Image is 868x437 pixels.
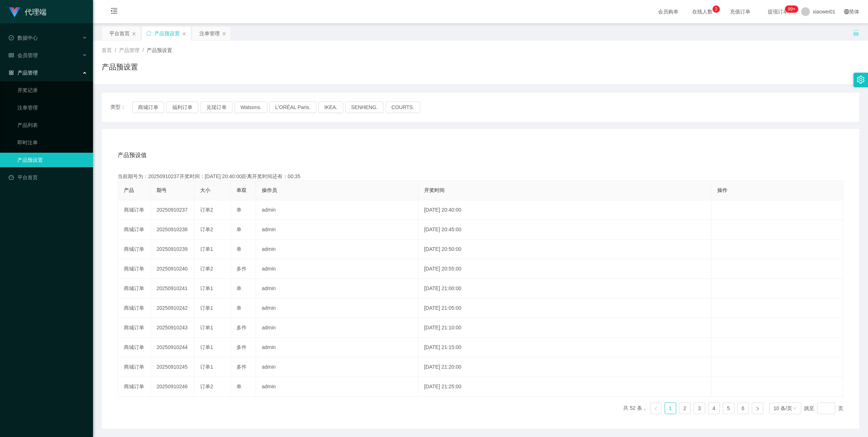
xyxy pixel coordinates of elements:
span: 订单1 [200,285,213,291]
span: 多件 [236,266,247,272]
td: 商城订单 [118,240,151,259]
i: 图标: check-circle-o [9,35,14,40]
span: 数据中心 [9,35,38,41]
td: [DATE] 20:40:00 [418,200,711,220]
i: 图标: appstore-o [9,70,14,75]
li: 5 [723,402,734,414]
i: 图标: setting [857,76,865,84]
span: 类型： [110,101,132,113]
a: 3 [694,403,705,414]
li: 6 [737,402,749,414]
span: 会员管理 [9,52,38,58]
span: 产品管理 [119,47,139,53]
td: 商城订单 [118,279,151,298]
i: 图标: close [222,32,226,36]
button: 兑现订单 [200,101,232,113]
td: 20250910241 [151,279,194,298]
span: 在线人数 [689,9,716,14]
td: 20250910240 [151,259,194,279]
span: 订单2 [200,207,213,213]
button: COURTS. [386,101,420,113]
i: 图标: close [132,32,136,36]
td: [DATE] 21:15:00 [418,338,711,357]
td: 20250910243 [151,318,194,338]
button: Watsons. [235,101,267,113]
h1: 代理端 [25,0,46,24]
a: 产品预设置 [17,153,87,167]
td: [DATE] 20:45:00 [418,220,711,240]
td: 20250910245 [151,357,194,377]
td: 商城订单 [118,357,151,377]
i: 图标: menu-fold [102,0,126,24]
span: 订单1 [200,305,213,311]
span: 产品预设值 [118,151,147,160]
li: 1 [665,402,676,414]
td: 商城订单 [118,200,151,220]
li: 3 [694,402,705,414]
span: 首页 [102,47,112,53]
div: 10 条/页 [774,403,792,414]
button: IKEA. [319,101,343,113]
td: 20250910244 [151,338,194,357]
span: / [142,47,144,53]
span: 单 [236,246,242,252]
span: 订单1 [200,344,213,350]
span: 单 [236,384,242,389]
i: 图标: unlock [853,29,859,36]
td: [DATE] 20:50:00 [418,240,711,259]
td: 商城订单 [118,259,151,279]
td: [DATE] 21:10:00 [418,318,711,338]
td: 商城订单 [118,298,151,318]
td: 20250910246 [151,377,194,397]
td: [DATE] 21:00:00 [418,279,711,298]
td: admin [256,318,418,338]
span: 单 [236,226,242,232]
td: admin [256,259,418,279]
td: 商城订单 [118,318,151,338]
div: 注单管理 [199,27,220,40]
td: admin [256,377,418,397]
a: 1 [665,403,676,414]
td: 20250910239 [151,240,194,259]
span: 订单1 [200,325,213,330]
td: admin [256,240,418,259]
sup: 1157 [785,5,798,13]
li: 共 52 条， [623,402,647,414]
td: 20250910242 [151,298,194,318]
span: 产品 [124,187,134,193]
a: 5 [723,403,734,414]
a: 代理端 [9,9,46,15]
span: 操作 [717,187,727,193]
li: 上一页 [650,402,662,414]
td: 20250910237 [151,200,194,220]
span: 充值订单 [726,9,754,14]
td: 20250910238 [151,220,194,240]
li: 4 [708,402,720,414]
td: admin [256,338,418,357]
td: 商城订单 [118,377,151,397]
span: 多件 [236,344,247,350]
a: 开奖记录 [17,83,87,97]
td: admin [256,220,418,240]
a: 即时注单 [17,135,87,150]
i: 图标: table [9,53,14,58]
span: 单双 [236,187,247,193]
td: [DATE] 21:20:00 [418,357,711,377]
td: admin [256,200,418,220]
li: 下一页 [752,402,763,414]
span: 订单1 [200,364,213,370]
i: 图标: global [844,9,849,14]
td: [DATE] 20:55:00 [418,259,711,279]
div: 当前期号为：20250910237开奖时间：[DATE] 20:40:00距离开奖时间还有：00:35 [118,173,843,180]
span: 单 [236,285,242,291]
i: 图标: sync [146,31,151,36]
sup: 2 [713,5,720,13]
span: 多件 [236,364,247,370]
td: 商城订单 [118,220,151,240]
td: admin [256,357,418,377]
li: 2 [679,402,691,414]
i: 图标: left [654,406,658,411]
p: 2 [715,5,717,13]
span: 提现订单 [764,9,792,14]
span: 单 [236,207,242,213]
